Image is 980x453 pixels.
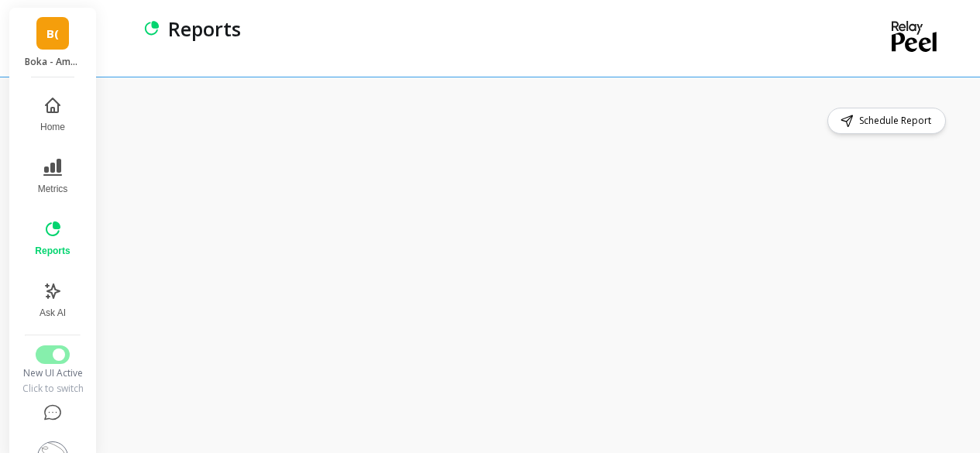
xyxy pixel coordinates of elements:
button: Reports [26,211,79,266]
p: Reports [168,15,241,42]
button: Help [19,395,85,432]
span: Metrics [38,183,68,195]
span: B( [46,25,59,43]
button: Ask AI [26,273,79,328]
div: Click to switch [19,383,85,395]
button: Schedule Report [827,108,946,134]
div: New UI Active [19,367,85,379]
p: Boka - Amazon (Essor) [25,56,81,68]
button: Home [26,87,79,142]
button: Metrics [26,149,79,204]
span: Home [40,121,65,133]
button: Switch to Legacy UI [36,345,70,364]
span: Schedule Report [859,113,936,129]
span: Ask AI [40,307,66,319]
iframe: Omni Embed [130,146,949,438]
span: Reports [35,245,70,257]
